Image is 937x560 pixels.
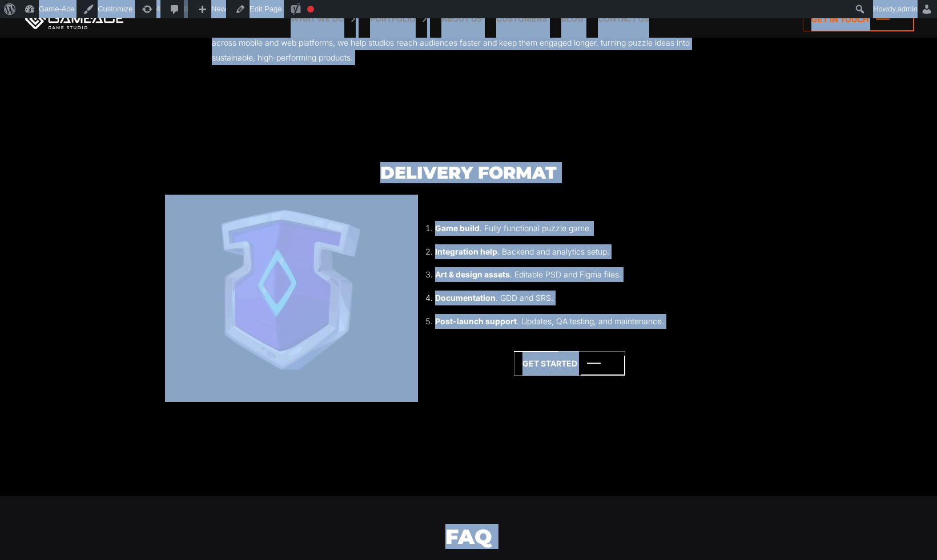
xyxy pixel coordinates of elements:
[165,195,418,402] img: Puzzle games delivery format
[435,223,480,233] strong: Game build
[435,316,517,326] strong: Post-launch support
[165,163,773,182] h3: Delivery format
[435,247,497,256] strong: Integration help
[435,269,510,279] strong: Art & design assets
[803,7,914,31] a: Get in touch
[307,6,314,13] div: Focus keyphrase not set
[435,267,722,282] li: . Editable PSD and Figma files.
[212,21,726,65] p: Our workflow is built around real testing and steady refinement, so every release is guided by fa...
[435,314,722,329] li: . Updates, QA testing, and maintenance.
[898,5,918,13] span: admin
[435,221,722,236] li: . Fully functional puzzle game.
[435,293,496,303] strong: Documentation
[514,351,625,376] a: Get started
[435,291,722,305] li: . GDD and SRS.
[435,244,722,259] li: . Backend and analytics setup.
